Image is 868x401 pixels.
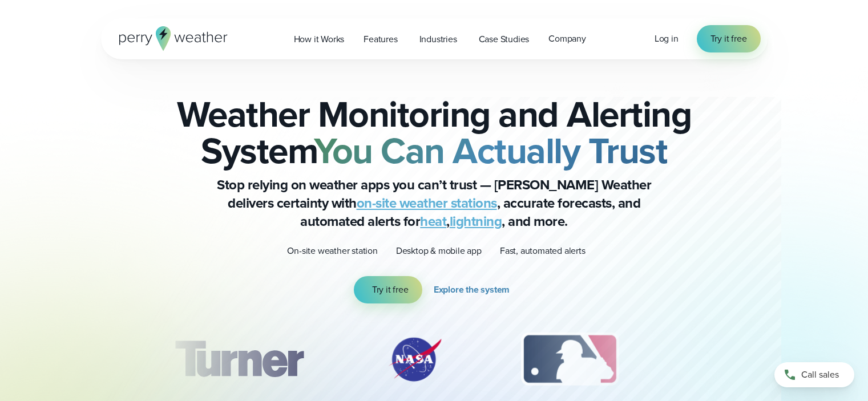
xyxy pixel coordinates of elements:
[655,32,679,45] span: Log in
[548,32,586,46] span: Company
[419,33,457,46] span: Industries
[434,276,514,303] a: Explore the system
[655,32,679,46] a: Log in
[450,211,502,232] a: lightning
[500,244,586,258] p: Fast, automated alerts
[685,331,776,388] img: PGA.svg
[375,331,455,388] div: 2 of 12
[774,362,854,387] a: Call sales
[354,276,422,303] a: Try it free
[294,33,345,46] span: How it Works
[434,283,510,297] span: Explore the system
[158,331,710,394] div: slideshow
[158,96,710,169] h2: Weather Monitoring and Alerting System
[372,283,409,297] span: Try it free
[396,244,482,258] p: Desktop & mobile app
[206,176,663,230] p: Stop relying on weather apps you can’t trust — [PERSON_NAME] Weather delivers certainty with , ac...
[158,331,320,388] img: Turner-Construction_1.svg
[284,27,354,51] a: How it Works
[287,244,377,258] p: On-site weather station
[375,331,455,388] img: NASA.svg
[364,33,397,46] span: Features
[710,32,747,46] span: Try it free
[357,193,497,213] a: on-site weather stations
[510,331,630,388] img: MLB.svg
[685,331,776,388] div: 4 of 12
[479,33,530,46] span: Case Studies
[510,331,630,388] div: 3 of 12
[420,211,446,232] a: heat
[314,124,667,177] strong: You Can Actually Trust
[469,27,539,51] a: Case Studies
[801,368,839,382] span: Call sales
[158,331,320,388] div: 1 of 12
[697,25,761,52] a: Try it free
